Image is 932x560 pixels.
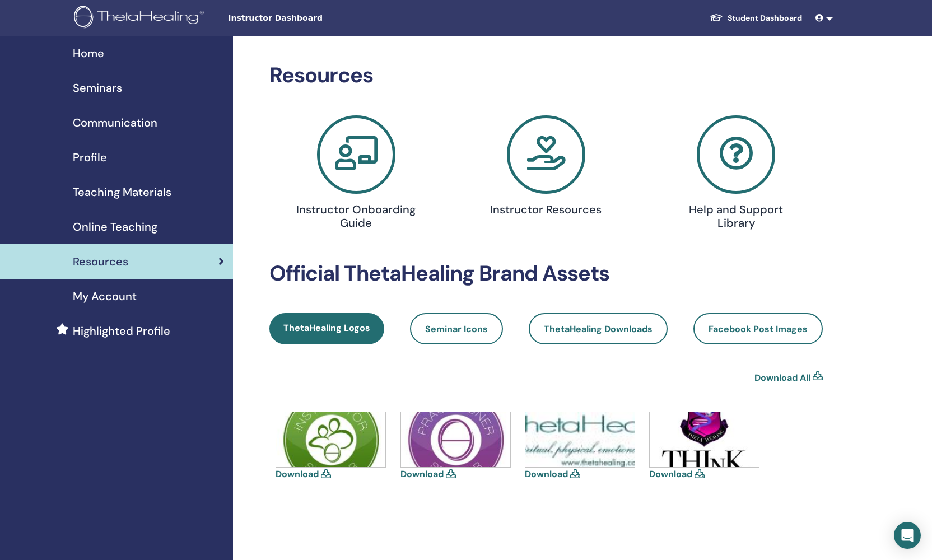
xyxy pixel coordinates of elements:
a: Download [525,468,568,480]
span: Facebook Post Images [709,323,808,335]
h2: Resources [269,63,823,88]
a: ThetaHealing Downloads [529,313,668,344]
span: Online Teaching [73,218,157,235]
a: Download [276,468,319,480]
img: icons-practitioner.jpg [401,412,510,467]
a: Student Dashboard [701,8,811,29]
a: ThetaHealing Logos [269,313,384,344]
a: Instructor Resources [458,115,634,221]
a: Instructor Onboarding Guide [268,115,444,234]
span: Highlighted Profile [73,323,170,339]
span: Seminar Icons [425,323,488,335]
a: Download [649,468,692,480]
span: My Account [73,288,137,305]
h2: Official ThetaHealing Brand Assets [269,261,823,287]
span: Communication [73,114,157,131]
h4: Instructor Resources [484,203,608,216]
span: Home [73,45,104,62]
a: Facebook Post Images [693,313,823,344]
span: Instructor Dashboard [228,12,396,24]
h4: Instructor Onboarding Guide [294,203,418,230]
img: thetahealing-logo-a-copy.jpg [525,412,635,467]
span: Teaching Materials [73,184,171,200]
div: Open Intercom Messenger [894,522,921,549]
a: Seminar Icons [410,313,503,344]
span: ThetaHealing Downloads [544,323,653,335]
img: graduation-cap-white.svg [710,13,723,22]
h4: Help and Support Library [674,203,798,230]
img: icons-instructor.jpg [276,412,385,467]
a: Help and Support Library [648,115,824,234]
span: Resources [73,253,128,270]
span: Profile [73,149,107,166]
span: ThetaHealing Logos [283,322,370,334]
a: Download All [754,371,810,385]
img: think-shield.jpg [650,412,759,467]
span: Seminars [73,80,122,96]
a: Download [400,468,444,480]
img: logo.png [74,6,208,31]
